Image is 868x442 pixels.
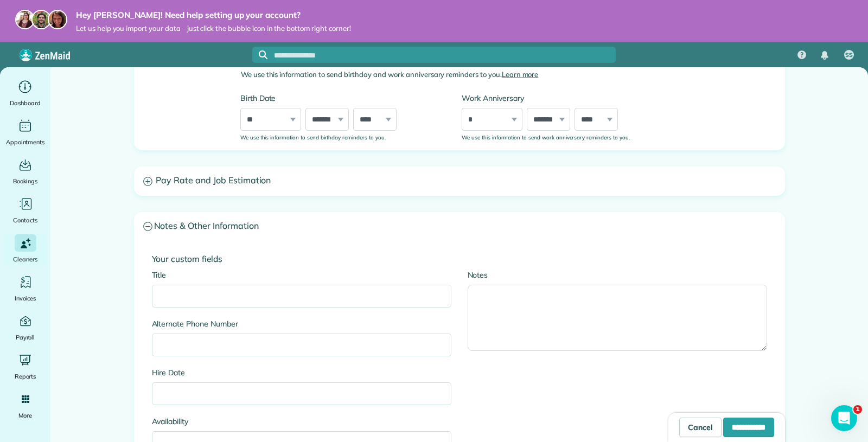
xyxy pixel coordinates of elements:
span: Reports [15,371,36,382]
strong: Hey [PERSON_NAME]! Need help setting up your account? [76,10,351,21]
a: Payroll [4,312,46,343]
svg: Focus search [259,50,267,59]
span: More [18,410,32,421]
span: Appointments [6,137,45,148]
label: Alternate Phone Number [152,318,451,329]
label: Hire Date [152,367,451,378]
p: We use this information to send birthday and work anniversary reminders to you. [241,69,675,80]
span: Invoices [15,293,36,304]
a: Cleaners [4,234,46,265]
iframe: Intercom live chat [831,405,857,431]
div: Notifications [813,43,836,67]
sub: We use this information to send work anniversary reminders to you. [462,134,629,140]
a: Bookings [4,156,46,187]
a: Appointments [4,117,46,148]
span: Cleaners [13,254,37,265]
span: Payroll [16,332,35,343]
label: Title [152,270,451,280]
img: jorge-587dff0eeaa6aab1f244e6dc62b8924c3b6ad411094392a53c71c6c4a576187d.jpg [31,10,51,29]
a: Dashboard [4,78,46,108]
a: Learn more [502,70,539,79]
a: Pay Rate and Job Estimation [135,167,784,195]
sub: We use this information to send birthday reminders to you. [240,134,386,140]
a: Notes & Other Information [135,213,784,240]
h4: Your custom fields [152,254,767,264]
label: Availability [152,416,451,427]
label: Work Anniversary [462,93,667,104]
a: Invoices [4,273,46,304]
span: SS [845,51,853,60]
label: Birth Date [240,93,445,104]
span: Dashboard [10,98,41,108]
button: Focus search [252,50,267,59]
span: Bookings [13,176,38,187]
img: maria-72a9807cf96188c08ef61303f053569d2e2a8a1cde33d635c8a3ac13582a053d.jpg [15,10,35,29]
span: Contacts [13,215,37,226]
span: 1 [853,405,862,414]
label: Notes [468,270,767,280]
img: michelle-19f622bdf1676172e81f8f8fba1fb50e276960ebfe0243fe18214015130c80e4.jpg [48,10,67,29]
span: Let us help you import your data - just click the bubble icon in the bottom right corner! [76,24,351,33]
a: Contacts [4,195,46,226]
nav: Main [789,42,868,67]
a: Reports [4,351,46,382]
a: Cancel [679,418,722,437]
